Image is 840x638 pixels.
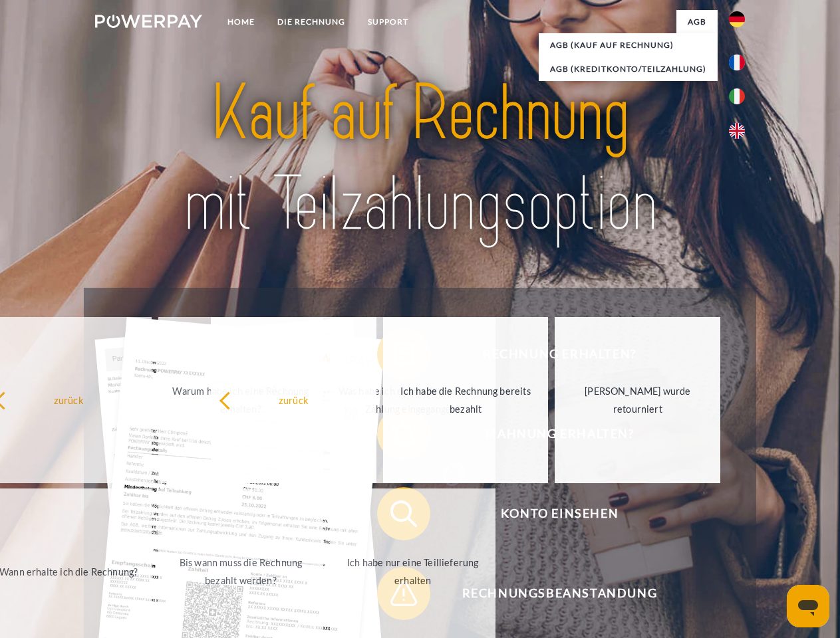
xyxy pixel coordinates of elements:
img: logo-powerpay-white.svg [95,15,202,28]
a: AGB (Kauf auf Rechnung) [539,33,718,57]
div: Warum habe ich eine Rechnung erhalten? [166,382,316,418]
button: Rechnungsbeanstandung [377,567,723,620]
a: DIE RECHNUNG [266,10,356,34]
iframe: Schaltfläche zum Öffnen des Messaging-Fensters [787,585,829,627]
a: AGB (Kreditkonto/Teilzahlung) [539,57,718,81]
div: [PERSON_NAME] wurde retourniert [563,382,712,418]
a: Home [216,10,266,34]
img: en [729,123,745,139]
img: it [729,88,745,104]
span: Konto einsehen [396,487,722,540]
button: Konto einsehen [377,487,723,540]
img: fr [729,54,745,70]
div: Ich habe die Rechnung bereits bezahlt [391,382,541,418]
a: SUPPORT [356,10,420,34]
img: de [729,11,745,27]
a: agb [676,10,718,34]
div: Ich habe nur eine Teillieferung erhalten [338,554,488,589]
div: zurück [219,391,368,409]
div: Bis wann muss die Rechnung bezahlt werden? [166,554,316,589]
img: title-powerpay_de.svg [127,64,713,255]
span: Rechnungsbeanstandung [396,567,722,620]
